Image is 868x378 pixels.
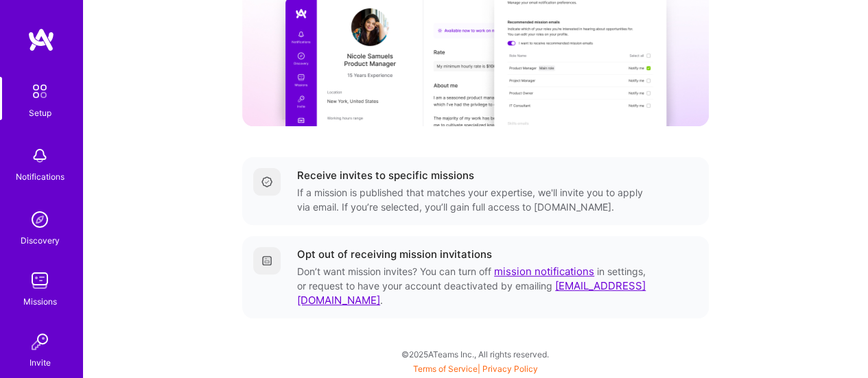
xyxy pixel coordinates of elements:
div: Discovery [21,233,60,248]
img: Completed [261,176,272,187]
div: Receive invites to specific missions [297,168,474,182]
a: Privacy Policy [482,364,538,374]
span: | [413,364,538,374]
div: Don’t want mission invites? You can turn off in settings, or request to have your account deactiv... [297,264,648,307]
img: Invite [26,328,54,355]
a: mission notifications [494,265,594,278]
img: Getting started [261,255,272,266]
div: If a mission is published that matches your expertise, we'll invite you to apply via email. If yo... [297,185,648,214]
div: Missions [23,294,57,309]
div: Notifications [16,169,64,184]
div: © 2025 ATeams Inc., All rights reserved. [82,337,868,371]
img: teamwork [26,267,54,294]
div: Setup [29,106,51,120]
img: setup [25,77,54,106]
img: bell [26,142,54,169]
div: Invite [30,355,51,370]
img: logo [27,27,55,52]
a: Terms of Service [413,364,478,374]
img: discovery [26,206,54,233]
div: Opt out of receiving mission invitations [297,247,492,261]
